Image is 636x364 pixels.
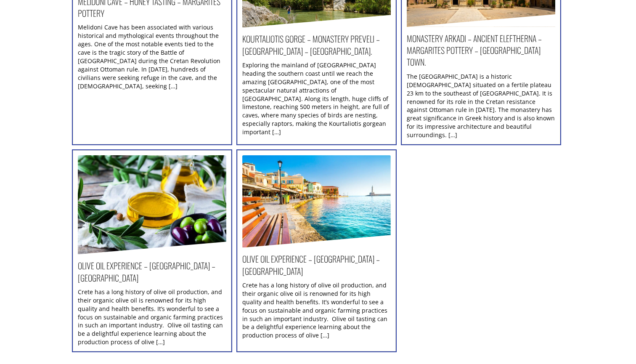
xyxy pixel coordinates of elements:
[242,128,391,136] a: Kourtaliotis Gorge – Monastery Preveli – [GEOGRAPHIC_DATA] – [GEOGRAPHIC_DATA]. Exploring the mai...
[407,72,555,139] div: The [GEOGRAPHIC_DATA] is a historic [DEMOGRAPHIC_DATA] situated on a fertile plateau 23 km to the...
[78,338,226,346] a: Olive oil experience – [GEOGRAPHIC_DATA] – [GEOGRAPHIC_DATA] Crete has a long history of olive oi...
[78,288,226,346] div: Crete has a long history of olive oil production, and their organic olive oil is renowned for its...
[407,131,555,139] a: Monastery Arkadi – Ancient Eleftherna – Margarites pottery – [GEOGRAPHIC_DATA] town. The [GEOGRAP...
[407,32,555,72] h2: Monastery Arkadi – Ancient Eleftherna – Margarites pottery – [GEOGRAPHIC_DATA] town.
[242,253,391,281] h2: Olive oil experience – [GEOGRAPHIC_DATA] – [GEOGRAPHIC_DATA]
[242,33,391,61] h2: Kourtaliotis Gorge – Monastery Preveli – [GEOGRAPHIC_DATA] – [GEOGRAPHIC_DATA].
[242,331,391,339] a: Olive oil experience – [GEOGRAPHIC_DATA] – [GEOGRAPHIC_DATA] Crete has a long history of olive oi...
[78,260,226,288] h2: Olive oil experience – [GEOGRAPHIC_DATA] – [GEOGRAPHIC_DATA]
[242,61,391,136] div: Exploring the mainland of [GEOGRAPHIC_DATA] heading the southern coast until we reach the amazing...
[242,281,391,340] div: Crete has a long history of olive oil production, and their organic olive oil is renowned for its...
[78,82,226,90] a: Melidoni cave – Honey tasting – Margarites pottery Melidoni Cave has been associated with various...
[78,23,226,90] div: Melidoni Cave has been associated with various historical and mythological events throughout the ...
